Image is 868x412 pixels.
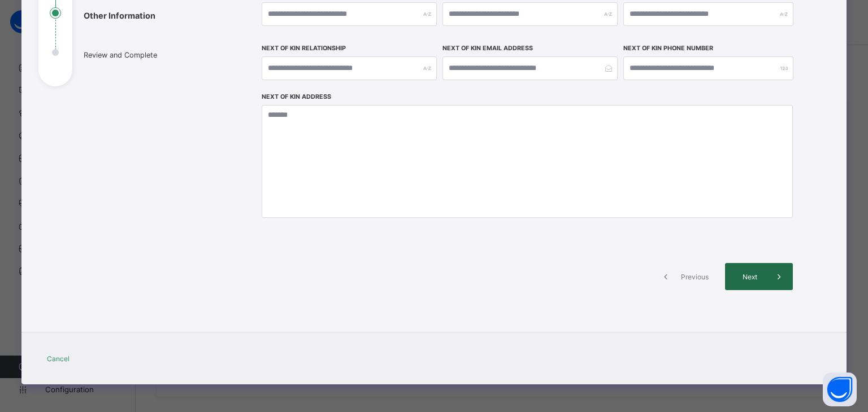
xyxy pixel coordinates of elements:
[623,45,713,52] label: Next of Kin Phone Number
[823,372,857,406] button: Open asap
[442,45,533,52] label: Next of Kin Email Address
[262,45,346,52] label: Next of Kin Relationship
[262,93,331,100] label: Next of Kin Address
[734,273,766,281] span: Next
[679,273,710,281] span: Previous
[47,354,70,363] span: Cancel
